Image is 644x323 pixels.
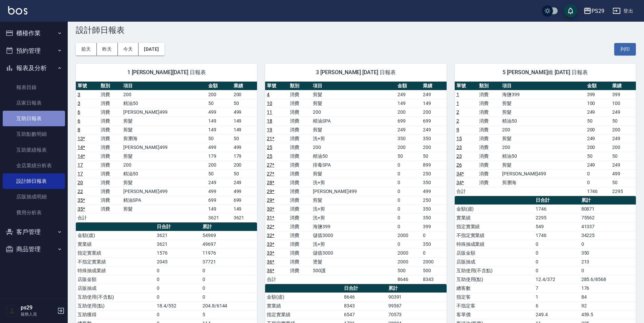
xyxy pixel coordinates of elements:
[3,42,65,60] button: 預約管理
[534,249,580,257] td: 0
[288,204,311,213] td: 消費
[463,69,628,76] span: 5 [PERSON_NAME]維 [DATE] 日報表
[267,109,272,115] a: 11
[585,99,611,108] td: 100
[396,240,421,249] td: 0
[78,92,80,97] a: 3
[207,169,232,178] td: 50
[232,160,257,169] td: 200
[78,109,80,115] a: 6
[614,43,636,56] button: 列印
[311,178,396,187] td: 洗+剪
[155,249,201,257] td: 1576
[201,240,257,249] td: 49697
[21,311,55,317] p: 服務人員
[564,4,577,18] button: save
[311,116,396,125] td: 精油SPA
[201,222,257,231] th: 累計
[477,116,500,125] td: 消費
[311,257,396,266] td: 燙髮
[122,204,206,213] td: 剪髮
[610,143,636,152] td: 200
[207,99,232,108] td: 50
[76,231,155,240] td: 金額(虛)
[99,178,122,187] td: 消費
[455,213,534,222] td: 實業績
[580,213,636,222] td: 75562
[455,222,534,231] td: 指定實業績
[421,240,447,249] td: 350
[207,178,232,187] td: 249
[99,143,122,152] td: 消費
[534,257,580,266] td: 0
[534,231,580,240] td: 1746
[207,108,232,116] td: 499
[84,69,249,76] span: 1 [PERSON_NAME][DATE] 日報表
[311,213,396,222] td: 洗+剪
[118,43,139,56] button: 今天
[455,231,534,240] td: 不指定實業績
[456,92,459,97] a: 1
[456,153,462,159] a: 23
[477,143,500,152] td: 消費
[207,196,232,204] td: 699
[76,257,155,266] td: 不指定實業績
[580,204,636,213] td: 80871
[288,187,311,196] td: 消費
[585,134,611,143] td: 249
[455,187,478,196] td: 合計
[311,231,396,240] td: 儲值3000
[421,222,447,231] td: 399
[456,162,462,168] a: 26
[267,153,272,159] a: 25
[78,180,83,185] a: 20
[421,143,447,152] td: 200
[500,178,585,187] td: 剪瀏海
[122,108,206,116] td: [PERSON_NAME]499
[3,111,65,126] a: 互助日報表
[477,108,500,116] td: 消費
[201,231,257,240] td: 54969
[76,82,257,222] table: a dense table
[585,187,611,196] td: 1746
[421,116,447,125] td: 699
[3,223,65,241] button: 客戶管理
[500,152,585,160] td: 精油50
[288,108,311,116] td: 消費
[311,90,396,99] td: 剪髮
[421,125,447,134] td: 249
[500,160,585,169] td: 剪髮
[610,178,636,187] td: 50
[585,143,611,152] td: 200
[580,196,636,205] th: 累計
[396,134,421,143] td: 350
[421,108,447,116] td: 200
[21,304,55,311] h5: ps29
[122,187,206,196] td: [PERSON_NAME]499
[580,222,636,231] td: 41337
[477,178,500,187] td: 消費
[288,231,311,240] td: 消費
[455,82,478,90] th: 單號
[610,169,636,178] td: 499
[201,257,257,266] td: 37721
[455,82,636,196] table: a dense table
[396,82,421,90] th: 金額
[396,231,421,240] td: 2000
[421,169,447,178] td: 250
[99,204,122,213] td: 消費
[580,240,636,249] td: 0
[232,125,257,134] td: 149
[500,143,585,152] td: 200
[534,196,580,205] th: 日合計
[580,257,636,266] td: 213
[288,249,311,257] td: 消費
[610,82,636,90] th: 業績
[207,90,232,99] td: 200
[456,145,462,150] a: 23
[534,240,580,249] td: 0
[232,169,257,178] td: 50
[311,125,396,134] td: 剪髮
[477,125,500,134] td: 消費
[311,143,396,152] td: 200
